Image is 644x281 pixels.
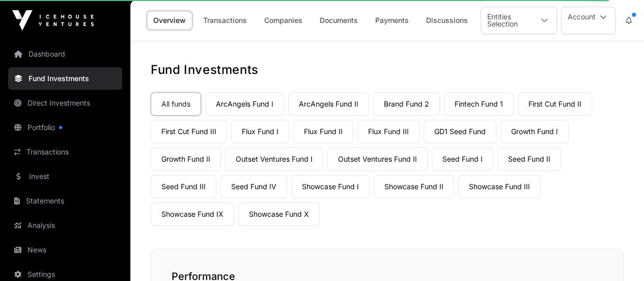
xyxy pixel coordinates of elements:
a: Statements [8,190,122,212]
a: Flux Fund II [293,120,353,143]
a: Outset Ventures Fund I [225,147,323,171]
a: Payments [369,11,415,30]
a: Dashboard [8,43,122,65]
a: Flux Fund III [357,120,419,143]
a: Companies [258,11,309,30]
a: Showcase Fund X [238,202,320,226]
a: All funds [151,92,201,116]
a: Showcase Fund III [458,175,541,198]
a: Transactions [197,11,254,30]
a: ArcAngels Fund I [205,92,284,116]
a: Seed Fund I [432,147,493,171]
a: Showcase Fund I [291,175,370,198]
a: Brand Fund 2 [373,92,440,116]
a: Discussions [419,11,474,30]
a: Transactions [8,141,122,163]
a: Seed Fund II [497,147,561,171]
a: Showcase Fund II [374,175,454,198]
img: Icehouse Ventures Logo [12,10,94,31]
a: Seed Fund IV [220,175,287,198]
a: Portfolio [8,116,122,139]
div: Entities Selection [481,7,532,34]
a: First Cut Fund III [151,120,227,143]
a: Growth Fund I [500,120,569,143]
a: Growth Fund II [151,147,221,171]
a: ArcAngels Fund II [288,92,369,116]
a: Overview [147,11,192,30]
a: Outset Ventures Fund II [327,147,428,171]
h1: Fund Investments [151,62,624,78]
a: First Cut Fund II [518,92,592,116]
a: Fund Investments [8,67,122,90]
a: Showcase Fund IX [151,202,234,226]
a: Direct Investments [8,92,122,114]
a: Fintech Fund 1 [444,92,514,116]
button: Account [561,7,615,34]
a: Flux Fund I [231,120,289,143]
iframe: Chat Widget [593,232,644,281]
a: GD1 Seed Fund [424,120,496,143]
a: Invest [8,165,122,188]
a: News [8,239,122,261]
a: Documents [313,11,365,30]
a: Seed Fund III [151,175,216,198]
a: Analysis [8,214,122,237]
